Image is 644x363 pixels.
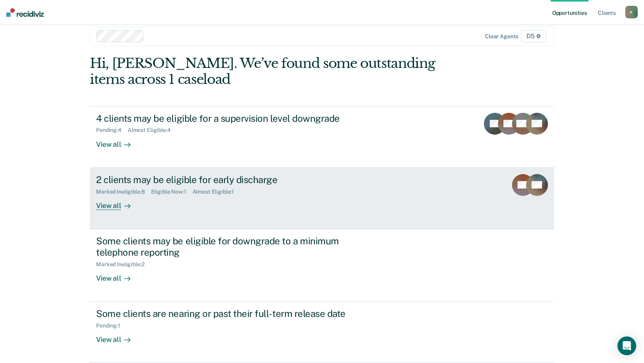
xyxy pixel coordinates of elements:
[90,106,554,168] a: 4 clients may be eligible for a supervision level downgradePending:4Almost Eligible:4View all
[96,308,370,319] div: Some clients are nearing or past their full-term release date
[96,127,128,133] div: Pending : 4
[151,189,193,195] div: Eligible Now : 1
[96,235,370,258] div: Some clients may be eligible for downgrade to a minimum telephone reporting
[96,189,151,195] div: Marked Ineligible : 8
[96,322,127,329] div: Pending : 1
[90,168,554,229] a: 2 clients may be eligible for early dischargeMarked Ineligible:8Eligible Now:1Almost Eligible:1Vi...
[96,329,140,344] div: View all
[485,33,518,40] div: Clear agents
[128,127,177,133] div: Almost Eligible : 4
[96,174,370,185] div: 2 clients may be eligible for early discharge
[96,267,140,283] div: View all
[96,113,370,124] div: 4 clients may be eligible for a supervision level downgrade
[90,229,554,302] a: Some clients may be eligible for downgrade to a minimum telephone reportingMarked Ineligible:2Vie...
[617,336,636,355] div: Open Intercom Messenger
[96,261,150,268] div: Marked Ineligible : 2
[521,30,546,43] span: D5
[193,189,241,195] div: Almost Eligible : 1
[90,302,554,363] a: Some clients are nearing or past their full-term release datePending:1View all
[625,6,638,18] button: K
[90,55,461,87] div: Hi, [PERSON_NAME]. We’ve found some outstanding items across 1 caseload
[6,8,44,17] img: Recidiviz
[96,133,140,149] div: View all
[96,195,140,210] div: View all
